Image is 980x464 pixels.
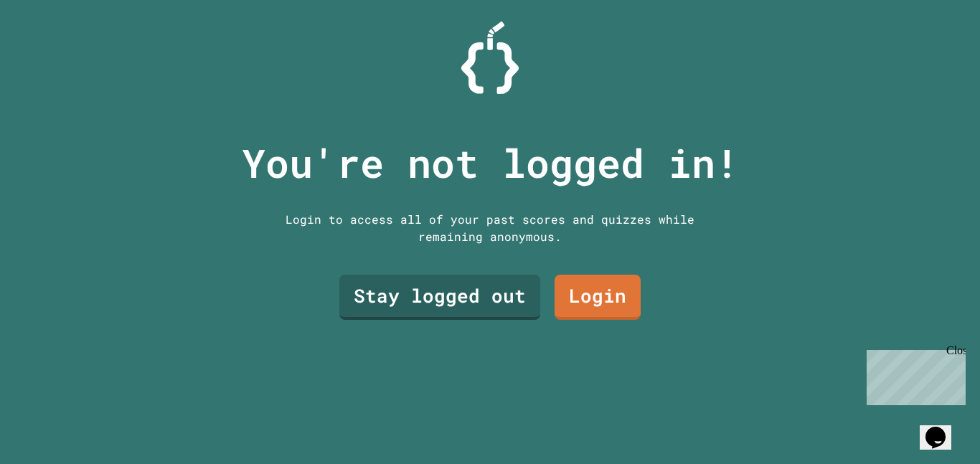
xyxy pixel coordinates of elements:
[861,344,966,405] iframe: chat widget
[920,407,966,450] iframe: chat widget
[6,6,99,91] div: Chat with us now!Close
[461,22,519,94] img: Logo.svg
[339,275,540,320] a: Stay logged out
[275,211,705,245] div: Login to access all of your past scores and quizzes while remaining anonymous.
[242,133,739,193] p: You're not logged in!
[555,275,641,320] a: Login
